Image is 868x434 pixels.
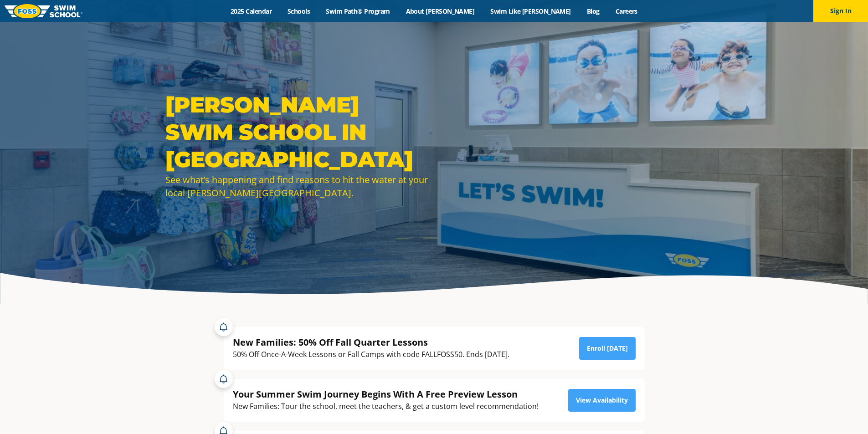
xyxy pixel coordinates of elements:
a: About [PERSON_NAME] [398,7,483,15]
a: Schools [280,7,318,15]
div: New Families: Tour the school, meet the teachers, & get a custom level recommendation! [233,400,539,413]
div: Your Summer Swim Journey Begins With A Free Preview Lesson [233,388,539,400]
a: Swim Like [PERSON_NAME] [483,7,579,15]
div: New Families: 50% Off Fall Quarter Lessons [233,336,509,348]
a: Enroll [DATE] [579,337,636,360]
a: View Availability [568,389,636,412]
div: 50% Off Once-A-Week Lessons or Fall Camps with code FALLFOSS50. Ends [DATE]. [233,348,509,361]
a: Blog [579,7,607,15]
a: Swim Path® Program [318,7,398,15]
a: Careers [607,7,645,15]
a: 2025 Calendar [223,7,280,15]
h1: [PERSON_NAME] Swim School in [GEOGRAPHIC_DATA] [165,91,430,173]
div: See what’s happening and find reasons to hit the water at your local [PERSON_NAME][GEOGRAPHIC_DATA]. [165,173,430,199]
img: FOSS Swim School Logo [5,4,82,18]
